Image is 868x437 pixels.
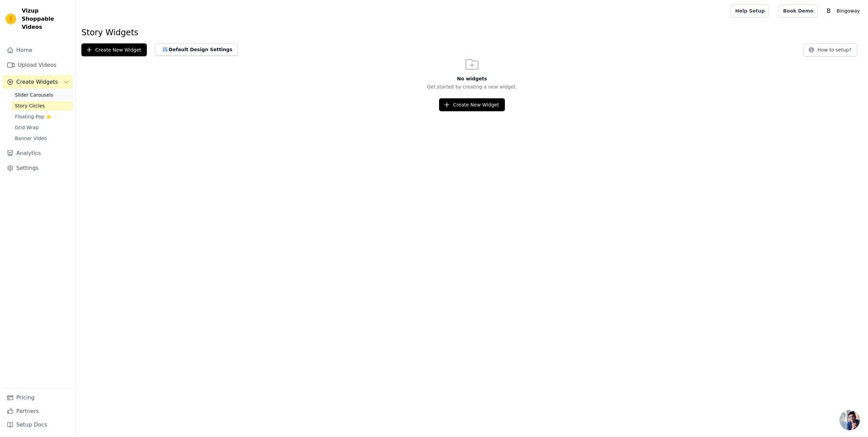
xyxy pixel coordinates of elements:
[11,101,73,111] a: Story Circles
[778,4,817,17] a: Book Demo
[16,78,58,86] span: Create Widgets
[11,112,73,121] a: Floating-Pop ⭐
[3,75,73,89] button: Create Widgets
[834,5,863,17] p: Bingoway
[15,113,52,120] span: Floating-Pop ⭐
[155,43,238,56] button: Default Design Settings
[81,43,147,56] button: Create New Widget
[15,135,47,142] span: Banner Video
[3,43,73,57] a: Home
[15,102,45,109] span: Story Circles
[22,7,70,31] span: Vizup Shoppable Videos
[15,92,53,98] span: Slider Carousels
[15,124,39,131] span: Grid Wrap
[840,410,860,430] a: 开放式聊天
[11,123,73,132] a: Grid Wrap
[76,83,868,90] p: Get started by creating a new widget.
[3,418,73,432] a: Setup Docs
[76,75,868,82] h3: No widgets
[11,134,73,143] a: Banner Video
[439,98,505,111] button: Create New Widget
[5,14,16,24] img: Vizup
[3,391,73,404] a: Pricing
[731,4,769,17] a: Help Setup
[827,7,831,14] text: B
[3,146,73,160] a: Analytics
[3,161,73,175] a: Settings
[804,48,857,55] a: How to setup?
[11,90,73,100] a: Slider Carousels
[823,5,863,17] button: B Bingoway
[3,58,73,72] a: Upload Videos
[804,43,857,56] button: How to setup?
[81,27,863,38] h1: Story Widgets
[3,404,73,418] a: Partners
